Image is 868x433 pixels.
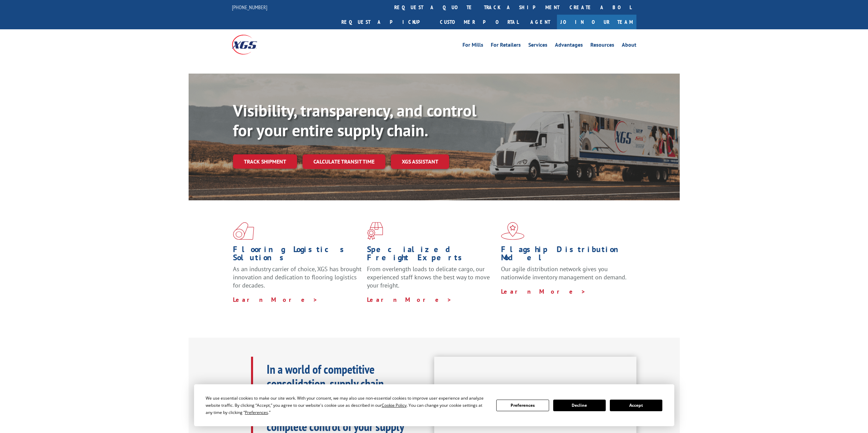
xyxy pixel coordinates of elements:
h1: Flagship Distribution Model [501,245,630,265]
img: xgs-icon-total-supply-chain-intelligence-red [233,222,254,240]
a: Learn More > [501,288,586,295]
span: Cookie Policy [382,402,407,408]
div: We use essential cookies to make our site work. With your consent, we may also use non-essential ... [206,395,488,416]
img: xgs-icon-flagship-distribution-model-red [501,222,525,240]
button: Accept [610,400,662,411]
a: Learn More > [233,296,318,304]
span: Preferences [245,409,268,415]
p: From overlength loads to delicate cargo, our experienced staff knows the best way to move your fr... [367,265,496,295]
a: Services [528,42,547,50]
a: Learn More > [367,296,452,304]
h1: Flooring Logistics Solutions [233,245,362,265]
a: Customer Portal [435,15,524,29]
a: Track shipment [233,154,297,169]
a: Calculate transit time [303,154,385,169]
a: Join Our Team [557,15,636,29]
b: Visibility, transparency, and control for your entire supply chain. [233,100,476,141]
a: About [622,42,636,50]
span: As an industry carrier of choice, XGS has brought innovation and dedication to flooring logistics... [233,265,362,289]
a: For Mills [462,42,483,50]
a: Request a pickup [336,15,435,29]
a: Agent [524,15,557,29]
a: XGS ASSISTANT [391,154,449,169]
a: For Retailers [491,42,521,50]
span: Our agile distribution network gives you nationwide inventory management on demand. [501,265,627,281]
div: Cookie Consent Prompt [194,384,674,426]
h1: Specialized Freight Experts [367,245,496,265]
button: Preferences [496,400,549,411]
button: Decline [553,400,606,411]
a: Resources [590,42,614,50]
a: Advantages [555,42,583,50]
a: [PHONE_NUMBER] [232,4,267,11]
img: xgs-icon-focused-on-flooring-red [367,222,383,240]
